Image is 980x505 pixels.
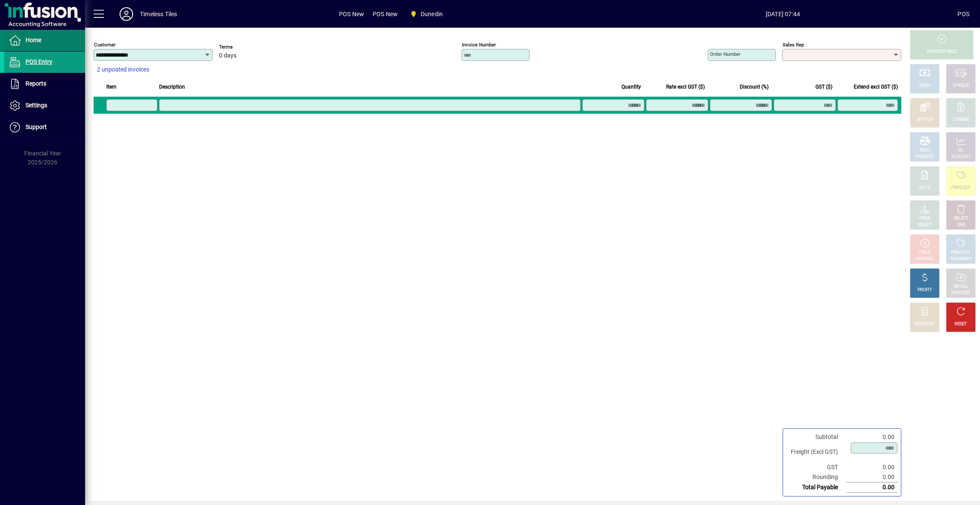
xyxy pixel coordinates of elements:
div: LINE [957,222,965,228]
div: ACCOUNT [951,154,971,160]
a: Home [4,30,85,51]
a: Reports [4,73,85,95]
div: PRODUCT [951,250,970,256]
span: Description [159,82,185,92]
div: HOLD [919,250,930,256]
span: Extend excl GST ($) [854,82,898,92]
td: Rounding [786,472,846,482]
a: Settings [4,95,85,116]
td: 0.00 [846,482,897,493]
div: PROCESS SALE [927,49,957,55]
td: Freight (Excl GST) [786,442,846,462]
td: GST [786,462,846,472]
span: Terms [219,44,270,50]
span: Dunedin [421,7,443,21]
button: 2 unposted invoices [94,62,153,77]
div: PRODUCT [915,154,934,160]
div: MISC [920,147,930,154]
td: Total Payable [786,482,846,493]
div: RESET [954,321,967,327]
div: INVOICES [952,290,970,296]
div: PRODUCT [951,185,970,191]
span: Dunedin [406,6,446,22]
a: Support [4,117,85,138]
span: Support [26,123,47,130]
span: 2 unposted invoices [97,65,149,74]
span: Rate excl GST ($) [666,82,705,92]
span: GST ($) [815,82,832,92]
td: Subtotal [786,432,846,442]
mat-label: Invoice number [462,42,496,48]
span: Quantity [621,82,641,92]
div: Timeless Tiles [140,7,177,21]
div: PROFIT [917,287,932,293]
span: Reports [26,80,46,87]
div: SELECT [917,222,932,228]
mat-label: Customer [94,42,116,48]
mat-label: Sales rep [783,42,804,48]
span: POS New [339,7,364,21]
div: SUMMARY [950,256,971,262]
td: 0.00 [846,462,897,472]
span: Settings [26,102,47,109]
div: EFTPOS [917,117,933,123]
div: RECALL [954,284,969,290]
div: NOTE [919,185,930,191]
div: INVOICE [917,256,932,262]
div: POS [957,7,969,21]
span: [DATE] 07:44 [608,7,958,21]
td: 0.00 [846,432,897,442]
div: CHARGE [953,117,969,123]
div: PRICE [919,215,931,222]
mat-label: Order number [710,51,741,57]
span: Home [26,37,41,43]
div: GL [958,147,964,154]
span: Item [106,82,117,92]
span: POS Entry [26,58,52,65]
button: Profile [113,6,140,22]
span: 0 days [219,52,236,59]
span: Discount (%) [740,82,769,92]
div: CHEQUE [953,83,969,89]
div: CASH [919,83,930,89]
td: 0.00 [846,472,897,482]
div: DISCOUNT [914,321,935,327]
div: DELETE [954,215,968,222]
span: POS New [373,7,398,21]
